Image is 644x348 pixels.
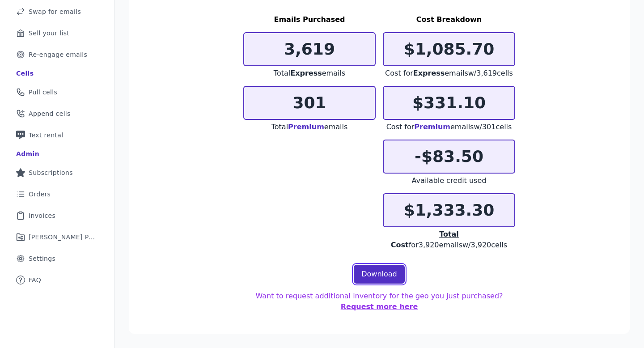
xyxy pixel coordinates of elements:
span: Sell your list [29,29,69,38]
span: Swap for emails [29,7,81,16]
span: Cost for emails w/ 301 cells [386,123,512,131]
span: [PERSON_NAME] Performance [29,233,96,242]
span: Orders [29,190,51,199]
span: Append cells [29,109,71,118]
a: Append cells [7,104,107,123]
a: Subscriptions [7,163,107,182]
a: Re-engage emails [7,45,107,64]
a: Orders [7,184,107,204]
p: Want to request additional inventory for the geo you just purchased? [243,291,515,312]
span: Total emails [274,69,345,77]
p: $1,085.70 [384,40,514,58]
span: Re-engage emails [29,50,87,59]
span: Pull cells [29,88,57,97]
a: Pull cells [7,82,107,102]
h3: Emails Purchased [243,14,376,25]
p: $1,333.30 [384,201,514,219]
a: Invoices [7,206,107,225]
p: $331.10 [384,94,514,112]
div: Admin [16,149,39,158]
a: FAQ [7,270,107,290]
a: Swap for emails [7,2,107,21]
span: Express [290,69,322,77]
span: Available credit used [412,176,487,185]
p: -$83.50 [384,148,514,166]
span: Subscriptions [29,168,73,177]
div: Cells [16,69,34,78]
span: Premium [414,123,450,131]
a: Sell your list [7,23,107,43]
span: FAQ [29,276,41,284]
a: [PERSON_NAME] Performance [7,227,107,247]
span: Settings [29,254,55,263]
h3: Cost Breakdown [383,14,515,25]
p: 3,619 [244,40,375,58]
span: for 3,920 emails w/ 3,920 cells [391,230,507,249]
span: Text rental [29,131,64,140]
span: Premium [288,123,324,131]
a: Text rental [7,125,107,145]
a: Download [354,265,405,284]
button: Request more here [341,301,418,312]
span: Cost for emails w/ 3,619 cells [385,69,513,77]
span: Express [413,69,445,77]
span: Invoices [29,211,55,220]
p: 301 [244,94,375,112]
span: Total emails [271,123,348,131]
a: Settings [7,249,107,268]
